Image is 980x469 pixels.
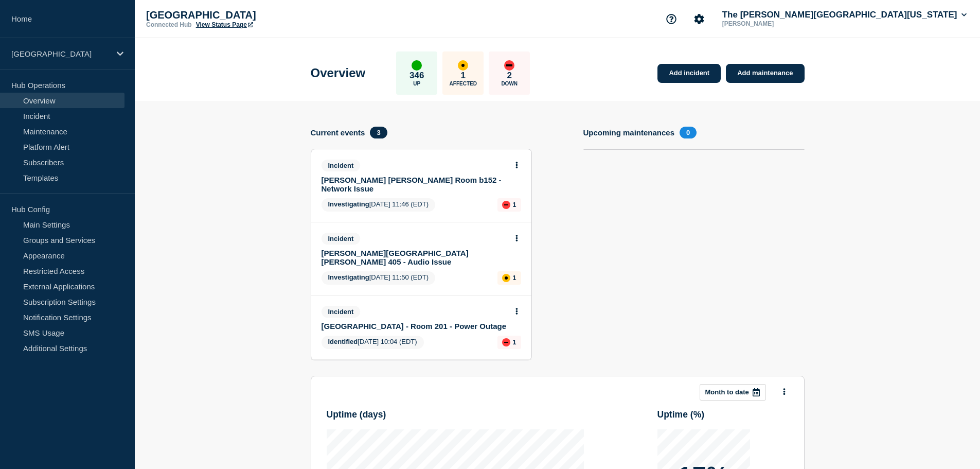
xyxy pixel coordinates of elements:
[409,71,424,81] p: 346
[720,20,827,27] p: [PERSON_NAME]
[328,200,369,208] span: Investigating
[322,336,424,349] span: [DATE] 10:04 (EDT)
[502,274,510,282] div: affected
[413,81,420,86] p: Up
[311,66,366,80] h1: Overview
[322,176,507,193] a: [PERSON_NAME] [PERSON_NAME] Room b152 - Network Issue
[657,64,721,83] a: Add incident
[322,160,361,171] span: Incident
[450,81,477,86] p: Affected
[461,71,466,81] p: 1
[680,127,697,138] span: 0
[688,8,710,30] button: Account settings
[196,21,253,28] a: View Status Page
[583,128,675,137] h4: Upcoming maintenances
[11,49,110,58] p: [GEOGRAPHIC_DATA]
[370,127,387,138] span: 3
[726,64,804,83] a: Add maintenance
[146,9,352,21] p: [GEOGRAPHIC_DATA]
[322,233,361,245] span: Incident
[512,274,516,282] p: 1
[502,201,510,209] div: down
[322,322,507,331] a: [GEOGRAPHIC_DATA] - Room 201 - Power Outage
[700,384,766,401] button: Month to date
[705,388,749,396] p: Month to date
[661,8,682,30] button: Support
[328,338,358,345] span: Identified
[720,10,969,20] button: The [PERSON_NAME][GEOGRAPHIC_DATA][US_STATE]
[504,60,514,71] div: down
[322,249,507,266] a: [PERSON_NAME][GEOGRAPHIC_DATA][PERSON_NAME] 405 - Audio Issue
[412,60,422,71] div: up
[322,198,436,212] span: [DATE] 11:46 (EDT)
[507,71,512,81] p: 2
[311,128,365,137] h4: Current events
[327,409,386,420] h3: Uptime ( days )
[328,273,369,281] span: Investigating
[458,60,468,71] div: affected
[512,338,516,346] p: 1
[657,409,705,420] h3: Uptime ( % )
[146,21,192,28] p: Connected Hub
[502,338,510,346] div: down
[512,201,516,209] p: 1
[501,81,518,86] p: Down
[322,306,361,318] span: Incident
[322,271,436,285] span: [DATE] 11:50 (EDT)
